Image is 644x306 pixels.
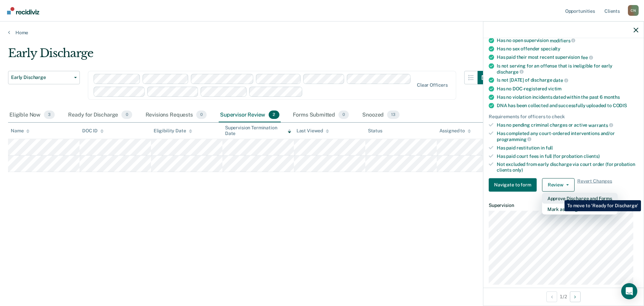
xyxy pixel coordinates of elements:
[553,78,568,83] span: date
[11,75,71,80] span: Early Discharge
[577,178,612,191] span: Revert Changes
[361,108,401,123] div: Snoozed
[483,288,644,305] div: 1 / 2
[588,122,613,128] span: warrants
[11,128,30,134] div: Name
[542,178,575,191] button: Review
[542,204,618,214] button: Mark as Ineligible
[8,108,56,123] div: Eligible Now
[613,102,627,108] span: CODIS
[8,46,491,65] div: Early Discharge
[67,108,133,123] div: Ready for Discharge
[497,37,638,43] div: Has no open supervision
[497,86,638,91] div: Has no DOC-registered
[497,63,638,74] div: Is not serving for an offense that is ineligible for early
[497,122,638,128] div: Has no pending criminal charges or active
[297,128,329,134] div: Last Viewed
[513,167,523,173] span: only)
[387,111,399,119] span: 13
[542,193,618,204] button: Approve Discharge and Forms
[541,46,560,51] span: specialty
[489,178,537,191] button: Navigate to form
[628,5,639,16] button: Profile dropdown button
[291,108,351,123] div: Forms Submitted
[368,128,382,134] div: Status
[7,7,39,14] img: Recidiviz
[121,111,132,119] span: 0
[489,202,638,208] dt: Supervision
[338,111,349,119] span: 0
[570,291,581,302] button: Next Opportunity
[497,46,638,52] div: Has no sex offender
[546,145,553,150] span: full
[225,125,291,136] div: Supervision Termination Date
[581,55,593,60] span: fee
[497,94,638,100] div: Has no violation incidents dated within the past 6
[82,128,104,134] div: DOC ID
[489,114,638,119] div: Requirements for officers to check
[417,82,448,88] div: Clear officers
[196,111,207,119] span: 0
[439,128,471,134] div: Assigned to
[497,131,638,142] div: Has completed any court-ordered interventions and/or
[497,77,638,83] div: Is not [DATE] of discharge
[621,283,637,299] div: Open Intercom Messenger
[497,136,531,142] span: programming
[497,162,638,173] div: Not excluded from early discharge via court order (for probation clients
[548,86,561,91] span: victim
[497,145,638,150] div: Has paid restitution in
[628,5,639,16] div: C N
[497,102,638,108] div: DNA has been collected and successfully uploaded to
[497,54,638,60] div: Has paid their most recent supervision
[604,94,620,99] span: months
[497,153,638,159] div: Has paid court fees in full (for probation
[546,291,557,302] button: Previous Opportunity
[44,111,55,119] span: 3
[497,69,524,74] span: discharge
[489,178,539,191] a: Navigate to form link
[584,153,600,159] span: clients)
[550,38,576,43] span: modifiers
[144,108,208,123] div: Revisions Requests
[8,30,636,36] a: Home
[219,108,281,123] div: Supervisor Review
[154,128,192,134] div: Eligibility Date
[269,111,279,119] span: 2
